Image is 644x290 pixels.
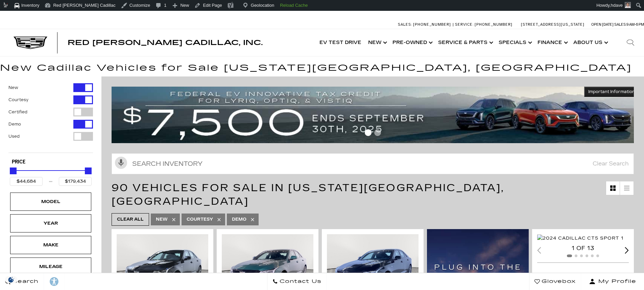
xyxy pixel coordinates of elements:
div: 1 / 2 [537,234,630,242]
span: New [156,215,168,224]
div: Filter by Vehicle Type [8,83,93,153]
span: Service: [455,22,474,27]
button: Open user profile menu [581,273,644,290]
div: Maximum Price [85,168,92,174]
span: 90 Vehicles for Sale in [US_STATE][GEOGRAPHIC_DATA], [GEOGRAPHIC_DATA] [112,182,504,207]
span: Search [10,277,39,286]
div: ModelModel [10,193,91,211]
svg: Click to toggle on voice search [115,157,127,169]
span: Go to slide 1 [365,129,372,136]
a: Specials [495,29,534,56]
div: MakeMake [10,236,91,254]
span: Important Information [588,89,635,94]
span: Clear All [117,215,144,224]
a: Glovebox [529,273,581,290]
div: Mileage [34,263,68,270]
span: Sales: [398,22,412,27]
img: Opt-Out Icon [3,276,19,283]
div: Year [34,220,68,227]
label: Demo [8,121,21,128]
span: Open [DATE] [591,22,614,27]
span: Contact Us [278,277,321,286]
span: Courtesy [187,215,213,224]
label: Courtesy [8,96,28,103]
div: MileageMileage [10,258,91,276]
img: 2024 Cadillac CT5 Sport 1 [537,235,623,242]
a: EV Test Drive [316,29,365,56]
div: Make [34,241,68,249]
input: Maximum [59,177,92,186]
span: My Profile [596,277,636,286]
input: Search Inventory [112,153,634,174]
section: Click to Open Cookie Consent Modal [3,276,19,283]
span: Demo [232,215,246,224]
a: Red [PERSON_NAME] Cadillac, Inc. [68,39,263,46]
div: Next slide [625,247,629,253]
a: Service: [PHONE_NUMBER] [453,23,514,26]
a: Sales: [PHONE_NUMBER] [398,23,453,26]
strong: Reload Cache [280,3,308,8]
span: 9 AM-6 PM [626,22,644,27]
div: 1 of 13 [537,245,629,252]
a: [STREET_ADDRESS][US_STATE] [521,22,585,27]
a: New [365,29,389,56]
label: Certified [8,109,27,115]
img: vrp-tax-ending-august-version [112,87,639,143]
span: hdave [611,3,623,8]
div: YearYear [10,214,91,232]
a: Pre-Owned [389,29,435,56]
a: About Us [570,29,610,56]
label: Used [8,133,20,140]
a: Finance [534,29,570,56]
a: Contact Us [267,273,327,290]
span: Go to slide 2 [374,129,381,136]
h5: Price [12,159,90,165]
img: Cadillac Dark Logo with Cadillac White Text [14,37,47,49]
div: Minimum Price [10,168,17,174]
span: Glovebox [540,277,576,286]
div: Model [34,198,68,205]
span: Red [PERSON_NAME] Cadillac, Inc. [68,39,263,47]
label: New [8,84,18,91]
div: Price [10,165,92,186]
span: [PHONE_NUMBER] [413,22,451,27]
span: Sales: [614,22,626,27]
span: [PHONE_NUMBER] [475,22,512,27]
input: Minimum [10,177,43,186]
a: Service & Parts [435,29,495,56]
button: Important Information [584,87,639,97]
